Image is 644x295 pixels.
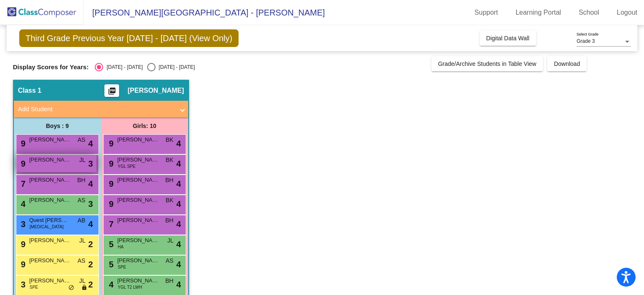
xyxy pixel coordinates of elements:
[88,218,93,230] span: 4
[104,84,119,97] button: Print Students Details
[167,236,174,245] span: JL
[107,199,114,209] span: 9
[14,101,188,117] mat-expansion-panel-header: Add Student
[107,139,114,148] span: 9
[107,219,114,229] span: 7
[19,139,26,148] span: 9
[19,260,26,269] span: 9
[127,86,184,95] span: [PERSON_NAME]
[19,179,26,188] span: 7
[13,63,89,71] span: Display Scores for Years:
[81,285,87,291] span: lock
[107,280,114,289] span: 4
[165,176,173,185] span: BH
[165,277,173,285] span: BH
[29,236,71,245] span: [PERSON_NAME] [PERSON_NAME]
[88,137,93,150] span: 4
[88,258,93,271] span: 2
[19,240,26,249] span: 9
[610,6,644,19] a: Logout
[118,284,142,290] span: YGL T2 LWH
[29,196,71,204] span: [PERSON_NAME]
[118,163,135,170] span: YGL SPE
[29,277,71,285] span: [PERSON_NAME]
[29,156,71,164] span: [PERSON_NAME]
[29,256,71,265] span: [PERSON_NAME]
[177,218,181,230] span: 4
[79,277,86,285] span: JL
[117,216,159,225] span: [PERSON_NAME]
[79,236,86,245] span: JL
[118,244,124,250] span: HA
[79,156,86,164] span: JL
[431,56,543,71] button: Grade/Archive Students in Table View
[177,258,181,271] span: 4
[117,256,159,265] span: [PERSON_NAME]
[486,35,530,42] span: Digital Data Wall
[438,60,537,67] span: Grade/Archive Students in Table View
[554,60,580,67] span: Download
[19,280,26,289] span: 3
[18,86,42,95] span: Class 1
[29,176,71,184] span: [PERSON_NAME]
[117,156,159,164] span: [PERSON_NAME]
[177,238,181,251] span: 4
[30,284,38,290] span: SPE
[117,176,159,184] span: [PERSON_NAME]
[78,256,86,265] span: AS
[88,198,93,210] span: 3
[576,38,595,44] span: Grade 3
[19,29,239,47] span: Third Grade Previous Year [DATE] - [DATE] (View Only)
[19,219,26,229] span: 3
[29,136,71,144] span: [PERSON_NAME]
[166,196,174,205] span: BK
[107,240,114,249] span: 5
[117,136,159,144] span: [PERSON_NAME]
[88,178,93,190] span: 4
[29,216,71,225] span: Quest [PERSON_NAME]
[103,63,143,71] div: [DATE] - [DATE]
[480,31,536,46] button: Digital Data Wall
[177,137,181,150] span: 4
[177,157,181,170] span: 4
[509,6,568,19] a: Learning Portal
[78,196,86,205] span: AS
[78,136,86,144] span: AS
[166,156,174,164] span: BK
[19,159,26,168] span: 9
[117,196,159,204] span: [PERSON_NAME]
[166,136,174,144] span: BK
[156,63,195,71] div: [DATE] - [DATE]
[547,56,587,71] button: Download
[118,264,126,270] span: SPE
[117,236,159,245] span: [PERSON_NAME]
[88,238,93,251] span: 2
[30,224,64,230] span: [MEDICAL_DATA]
[117,277,159,285] span: [PERSON_NAME]
[572,6,606,19] a: School
[166,256,174,265] span: AS
[95,63,195,71] mat-radio-group: Select an option
[84,6,325,19] span: [PERSON_NAME][GEOGRAPHIC_DATA] - [PERSON_NAME]
[177,178,181,190] span: 4
[88,278,93,291] span: 2
[101,117,188,134] div: Girls: 10
[107,87,117,99] mat-icon: picture_as_pdf
[165,216,173,225] span: BH
[18,104,174,114] mat-panel-title: Add Student
[19,199,26,209] span: 4
[88,157,93,170] span: 3
[107,179,114,188] span: 9
[177,278,181,291] span: 4
[77,176,85,185] span: BH
[14,117,101,134] div: Boys : 9
[177,198,181,210] span: 4
[107,159,114,168] span: 9
[68,285,74,291] span: do_not_disturb_alt
[468,6,505,19] a: Support
[78,216,86,225] span: AB
[107,260,114,269] span: 5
